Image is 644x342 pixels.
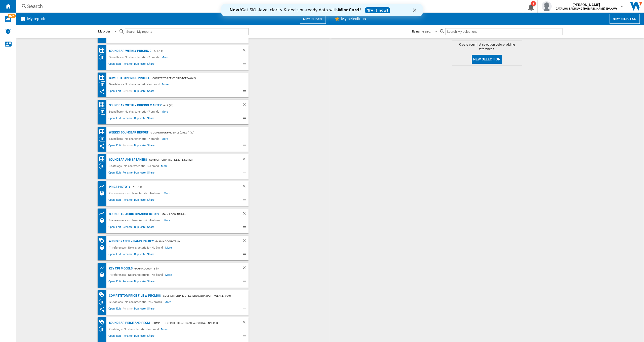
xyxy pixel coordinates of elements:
[147,157,232,163] div: - Competitor Price File (dreza) (42)
[452,42,522,51] span: Create your first selection before adding references.
[108,54,162,60] div: Sound bars - No characteristic - 7 brands
[99,109,108,115] div: Category View
[122,197,133,203] span: Rename
[99,210,108,217] div: Product prices grid
[221,4,423,16] iframe: Intercom live chat banner
[146,279,155,285] span: Share
[99,190,108,196] div: References
[108,184,131,190] div: Price History
[108,136,162,142] div: Sound bars - No characteristic - 7 brands
[108,299,165,305] div: Televisions - No characteristic - 256 brands
[146,170,155,176] span: Share
[146,143,155,149] span: Share
[108,116,116,122] span: Open
[125,28,249,35] input: Search My reports
[115,143,122,149] span: Edit
[108,102,162,109] div: Soundbar Weekly Pricing Master
[108,163,161,169] div: 3 catalogs - No characteristic - No brand
[5,16,11,22] img: wise-card.svg
[108,272,166,278] div: 14 references - No characteristic - No brand
[242,211,249,217] div: Delete
[133,306,146,312] span: Duplicate
[99,265,108,271] div: Product prices grid
[151,48,232,54] div: - ALL (11)
[162,136,169,142] span: More
[146,252,155,258] span: Share
[165,299,172,305] span: More
[412,29,431,33] div: By name asc.
[242,157,249,163] div: Delete
[108,238,154,245] div: Audio Brands + Samsung Key
[115,61,122,67] span: Edit
[162,81,169,87] span: More
[99,299,108,305] div: Category View
[133,116,146,122] span: Duplicate
[99,237,108,244] div: PROMOTIONS Matrix
[108,109,162,115] div: Sound bars - No characteristic - 7 brands
[242,265,249,272] div: Delete
[300,14,326,24] button: New report
[556,2,617,7] span: [PERSON_NAME]
[242,48,249,54] div: Delete
[122,61,133,67] span: Rename
[108,75,150,81] div: Competitor Price Profile
[108,217,164,223] div: 6 references - No characteristic - No brand
[148,129,238,136] div: - Competitor Price File (dreza) (42)
[542,1,552,11] img: profile.jpg
[27,3,510,10] div: Search
[115,306,122,312] span: Edit
[99,89,105,95] ng-md-icon: This report has been shared with you
[154,238,232,245] div: - Main accounts (8)
[161,293,238,299] div: - Competitor price file (jhoyasrajput) (wjenner) (30)
[115,279,122,285] span: Edit
[162,102,232,109] div: - ALL (11)
[108,211,159,217] div: Soundbar Audio Brands History
[99,136,108,142] div: Category View
[115,252,122,258] span: Edit
[99,156,108,162] div: Price Matrix
[108,81,162,87] div: Televisions - No characteristic - No brand
[108,48,152,54] div: Soundbar Weekly Pricing 2
[108,197,116,203] span: Open
[115,197,122,203] span: Edit
[133,170,146,176] span: Duplicate
[146,225,155,231] span: Share
[99,319,108,325] div: PROMOTIONS Matrix
[122,306,133,312] span: Rename
[99,292,108,298] div: PROMOTIONS Matrix
[115,89,122,95] span: Edit
[108,326,161,332] div: 2 catalogs - No characteristic - No brand
[133,225,146,231] span: Duplicate
[165,245,173,251] span: More
[159,211,232,217] div: - Main accounts (8)
[133,279,146,285] span: Duplicate
[122,89,133,95] span: Rename
[115,225,122,231] span: Edit
[242,238,249,245] div: Delete
[108,61,116,67] span: Open
[133,89,146,95] span: Duplicate
[122,333,133,339] span: Rename
[108,190,164,196] div: 2 references - No characteristic - No brand
[146,61,155,67] span: Share
[108,306,116,312] span: Open
[122,225,133,231] span: Rename
[133,143,146,149] span: Duplicate
[162,109,169,115] span: More
[133,333,146,339] span: Duplicate
[164,217,171,223] span: More
[242,184,249,190] div: Delete
[5,28,11,34] img: alerts-logo.svg
[99,217,108,223] div: References
[108,157,147,163] div: Soundbar and Speakers
[115,116,122,122] span: Edit
[472,55,502,64] button: New selection
[108,320,150,326] div: Soundbar Price and Prom
[161,163,168,169] span: More
[242,102,249,109] div: Delete
[99,143,105,149] ng-md-icon: This report has been shared with you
